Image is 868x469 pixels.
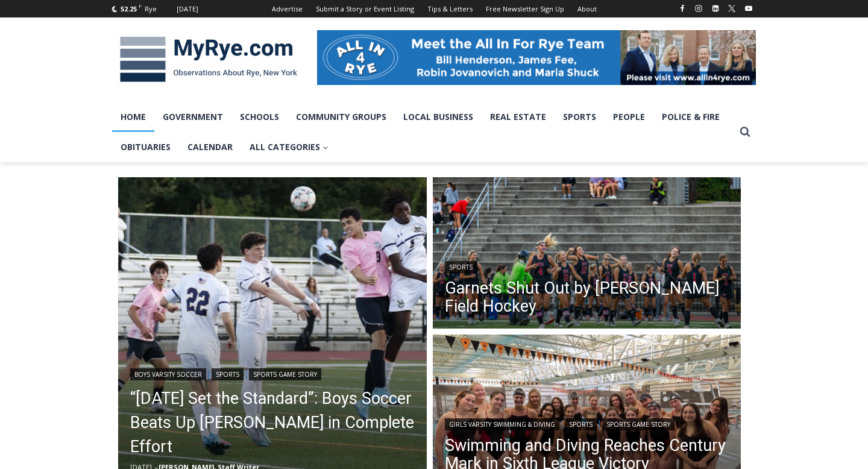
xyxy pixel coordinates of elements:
span: 52.25 [121,4,137,13]
div: | | [445,416,729,430]
a: Calendar [179,132,241,162]
a: Community Groups [288,102,395,132]
a: Garnets Shut Out by [PERSON_NAME] Field Hockey [445,279,729,315]
button: View Search Form [734,121,756,143]
a: Sports [565,418,597,430]
a: Sports [212,368,244,380]
a: Obituaries [112,132,179,162]
a: “[DATE] Set the Standard”: Boys Soccer Beats Up [PERSON_NAME] in Complete Effort [130,386,415,459]
a: Facebook [675,1,690,16]
a: Linkedin [708,1,723,16]
img: (PHOTO: The Rye Field Hockey team celebrating on September 16, 2025. Credit: Maureen Tsuchida.) [433,177,741,332]
nav: Primary Navigation [112,102,734,163]
a: Police & Fire [653,102,728,132]
a: Sports Game Story [602,418,675,430]
div: [DATE] [177,4,198,14]
a: Read More Garnets Shut Out by Horace Greeley Field Hockey [433,177,741,332]
img: MyRye.com [112,28,305,91]
a: Schools [231,102,288,132]
div: | | [130,366,415,380]
span: F [139,2,142,9]
span: All Categories [250,140,329,154]
a: Local Business [395,102,482,132]
a: X [725,1,739,16]
a: Sports Game Story [249,368,321,380]
a: Real Estate [482,102,555,132]
a: Sports [555,102,605,132]
a: Sports [445,261,477,273]
a: YouTube [741,1,756,16]
div: Rye [145,4,157,14]
a: Government [154,102,231,132]
a: Boys Varsity Soccer [130,368,206,380]
img: All in for Rye [317,30,756,84]
a: Home [112,102,154,132]
a: Instagram [691,1,706,16]
a: All Categories [241,132,337,162]
a: People [605,102,653,132]
a: Girls Varsity Swimming & Diving [445,418,559,430]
